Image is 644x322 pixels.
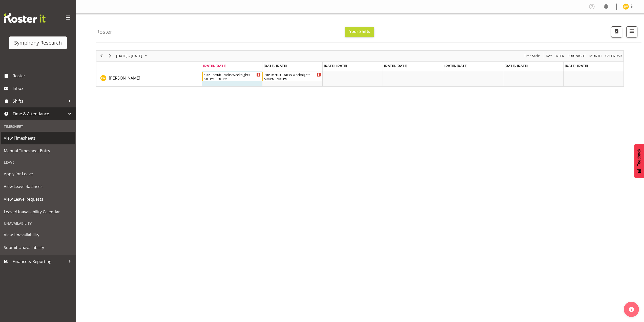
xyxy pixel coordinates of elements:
[264,63,287,68] span: [DATE], [DATE]
[13,85,73,92] span: Inbox
[96,71,202,86] td: Enrica Walsh resource
[1,157,75,167] div: Leave
[565,63,588,68] span: [DATE], [DATE]
[605,53,622,59] span: calendar
[1,121,75,132] div: Timesheet
[13,97,66,105] span: Shifts
[106,51,114,61] div: next period
[349,29,370,34] span: Your Shifts
[98,53,105,59] button: Previous
[605,53,623,59] button: Month
[555,53,565,59] button: Timeline Week
[4,134,72,142] span: View Timesheets
[4,231,72,239] span: View Unavailability
[524,53,540,59] span: Time Scale
[629,307,634,312] img: help-xxl-2.png
[4,170,72,178] span: Apply for Leave
[1,229,75,241] a: View Unavailability
[589,53,603,59] button: Timeline Month
[567,53,586,59] span: Fortnight
[589,53,602,59] span: Month
[114,51,150,61] div: Sep 29 - Oct 05, 2025
[202,72,262,81] div: Enrica Walsh"s event - *RP Recruit Tracks Weeknights Begin From Monday, September 29, 2025 at 5:0...
[505,63,528,68] span: [DATE], [DATE]
[264,77,321,81] div: 5:00 PM - 9:00 PM
[13,110,66,118] span: Time & Attendance
[1,218,75,229] div: Unavailability
[634,144,644,178] button: Feedback - Show survey
[4,244,72,251] span: Submit Unavailability
[545,53,552,59] span: Day
[555,53,565,59] span: Week
[264,72,321,77] div: *RP Recruit Tracks Weeknights
[115,53,149,59] button: September 2025
[13,258,66,265] span: Finance & Reporting
[4,195,72,203] span: View Leave Requests
[1,132,75,144] a: View Timesheets
[204,72,261,77] div: *RP Recruit Tracks Weeknights
[4,147,72,155] span: Manual Timesheet Entry
[4,208,72,216] span: Leave/Unavailability Calendar
[14,39,62,47] div: Symphony Research
[116,53,143,59] span: [DATE] - [DATE]
[107,53,114,59] button: Next
[96,50,624,87] div: Timeline Week of September 29, 2025
[1,205,75,218] a: Leave/Unavailability Calendar
[1,167,75,180] a: Apply for Leave
[345,27,374,37] button: Your Shifts
[13,72,73,80] span: Roster
[545,53,553,59] button: Timeline Day
[262,72,322,81] div: Enrica Walsh"s event - *RP Recruit Tracks Weeknights Begin From Tuesday, September 30, 2025 at 5:...
[611,26,622,37] button: Download a PDF of the roster according to the set date range.
[444,63,467,68] span: [DATE], [DATE]
[523,53,541,59] button: Time Scale
[1,180,75,193] a: View Leave Balances
[4,183,72,190] span: View Leave Balances
[202,71,624,86] table: Timeline Week of September 29, 2025
[4,13,46,23] img: Rosterit website logo
[567,53,587,59] button: Fortnight
[1,241,75,254] a: Submit Unavailability
[1,193,75,205] a: View Leave Requests
[626,26,637,37] button: Filter Shifts
[97,51,106,61] div: previous period
[96,29,112,35] h4: Roster
[1,144,75,157] a: Manual Timesheet Entry
[623,4,629,10] img: enrica-walsh11863.jpg
[109,75,140,81] a: [PERSON_NAME]
[204,77,261,81] div: 5:00 PM - 9:00 PM
[637,149,641,166] span: Feedback
[384,63,407,68] span: [DATE], [DATE]
[324,63,347,68] span: [DATE], [DATE]
[203,63,226,68] span: [DATE], [DATE]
